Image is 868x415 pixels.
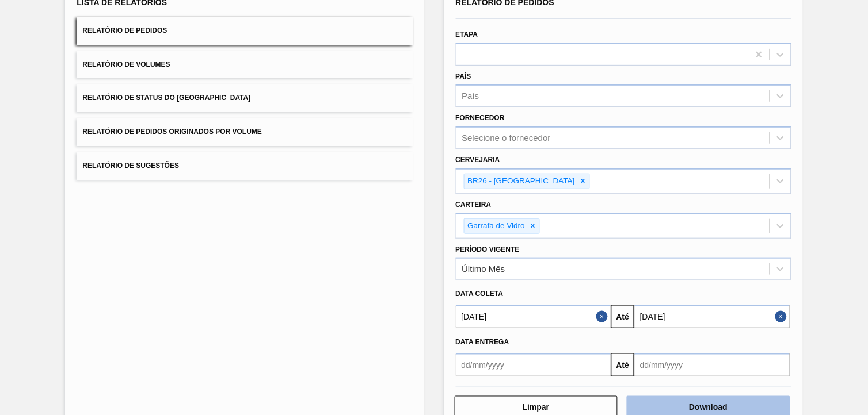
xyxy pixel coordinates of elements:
span: Data coleta [456,290,504,298]
button: Close [775,305,790,328]
button: Até [611,353,634,376]
input: dd/mm/yyyy [634,305,790,328]
button: Até [611,305,634,328]
button: Relatório de Status do [GEOGRAPHIC_DATA] [77,84,412,112]
span: Relatório de Sugestões [82,162,179,170]
span: Relatório de Pedidos [82,26,167,34]
div: Último Mês [462,264,505,274]
input: dd/mm/yyyy [456,305,612,328]
label: País [456,72,471,80]
button: Close [596,305,611,328]
button: Relatório de Volumes [77,51,412,79]
div: Garrafa de Vidro [465,219,527,233]
div: País [462,91,479,101]
span: Relatório de Volumes [82,60,170,68]
label: Carteira [456,201,492,209]
label: Etapa [456,30,478,39]
input: dd/mm/yyyy [634,353,790,376]
div: Selecione o fornecedor [462,133,551,143]
button: Relatório de Pedidos Originados por Volume [77,118,412,146]
label: Período Vigente [456,245,520,253]
label: Cervejaria [456,156,500,164]
button: Relatório de Pedidos [77,17,412,45]
span: Relatório de Pedidos Originados por Volume [82,128,262,136]
input: dd/mm/yyyy [456,353,612,376]
button: Relatório de Sugestões [77,152,412,180]
div: BR26 - [GEOGRAPHIC_DATA] [465,174,577,189]
span: Relatório de Status do [GEOGRAPHIC_DATA] [82,94,250,102]
label: Fornecedor [456,114,505,122]
span: Data entrega [456,338,509,346]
